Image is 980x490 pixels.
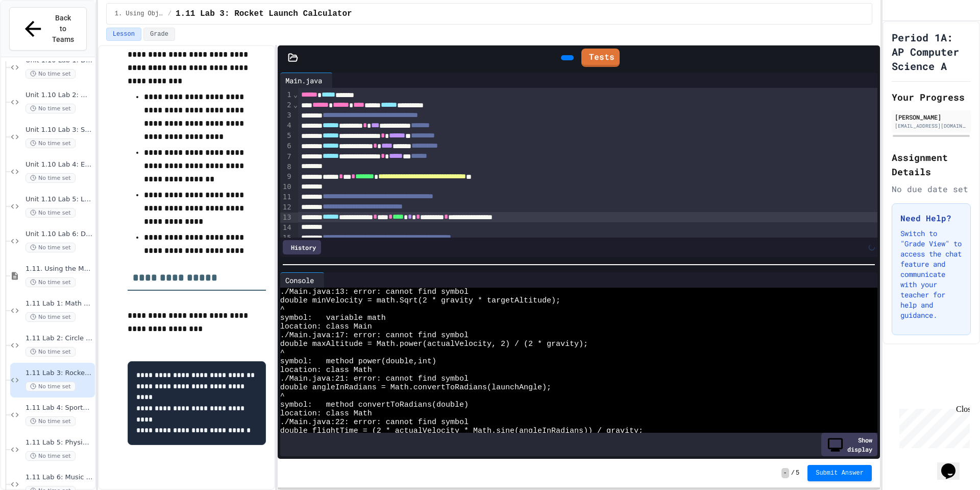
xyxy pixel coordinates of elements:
[280,172,293,182] div: 9
[280,110,293,121] div: 3
[280,131,293,141] div: 5
[892,30,971,73] h1: Period 1A: AP Computer Science A
[280,392,285,401] span: ^
[9,7,87,51] button: Back to Teams
[283,240,321,254] div: History
[280,331,469,340] span: ./Main.java:17: error: cannot find symbol
[280,409,372,418] span: location: class Math
[807,465,872,481] button: Submit Answer
[26,91,93,100] span: Unit 1.10 Lab 2: Menu Price Calculator
[796,469,799,477] span: 5
[26,404,93,412] span: 1.11 Lab 4: Sports Statistics Calculator
[280,162,293,172] div: 8
[895,122,968,130] div: [EMAIL_ADDRESS][DOMAIN_NAME]
[280,305,285,314] span: ^
[280,322,372,331] span: location: class Main
[280,340,588,348] span: double maxAltitude = Math.power(actualVelocity, 2) / (2 * gravity);
[280,182,293,192] div: 10
[26,369,93,378] span: 1.11 Lab 3: Rocket Launch Calculator
[280,202,293,213] div: 12
[26,473,93,482] span: 1.11 Lab 6: Music Studio Equalizer
[892,183,971,195] div: No due date set
[26,347,76,357] span: No time set
[280,348,285,357] span: ^
[26,230,93,239] span: Unit 1.10 Lab 6: Data Analyst Toolkit
[298,88,878,387] div: To enrich screen reader interactions, please activate Accessibility in Grammarly extension settings
[280,375,469,383] span: ./Main.java:21: error: cannot find symbol
[143,28,175,41] button: Grade
[26,104,76,113] span: No time set
[781,468,789,478] span: -
[280,100,293,110] div: 2
[26,334,93,343] span: 1.11 Lab 2: Circle Area Calculator
[26,265,93,273] span: 1.11. Using the Math Class
[280,213,293,223] div: 13
[280,152,293,162] div: 7
[4,4,70,65] div: Chat with us now!Close
[293,101,298,109] span: Fold line
[280,418,469,427] span: ./Main.java:22: error: cannot find symbol
[821,433,877,456] div: Show display
[26,208,76,218] span: No time set
[900,228,962,320] p: Switch to "Grade View" to access the chat feature and communicate with your teacher for help and ...
[26,438,93,447] span: 1.11 Lab 5: Physics Lab Calculator
[115,10,164,18] span: 1. Using Objects and Methods
[280,366,372,375] span: location: class Math
[26,243,76,252] span: No time set
[581,49,620,67] a: Tests
[26,451,76,461] span: No time set
[280,90,293,100] div: 1
[26,138,76,148] span: No time set
[895,405,970,448] iframe: chat widget
[26,173,76,183] span: No time set
[895,112,968,122] div: [PERSON_NAME]
[26,160,93,169] span: Unit 1.10 Lab 4: Email Validator Helper
[168,10,171,18] span: /
[791,469,795,477] span: /
[26,195,93,204] span: Unit 1.10 Lab 5: Library System Debugger
[280,192,293,202] div: 11
[26,126,93,134] span: Unit 1.10 Lab 3: Sports Stats Hub
[280,427,643,435] span: double flightTime = (2 * actualVelocity * Math.sine(angleInRadians)) / gravity;
[280,233,293,243] div: 15
[280,223,293,233] div: 14
[280,121,293,131] div: 4
[280,357,436,366] span: symbol: method power(double,int)
[280,275,319,286] div: Console
[51,13,75,45] span: Back to Teams
[892,150,971,179] h2: Assignment Details
[26,69,76,79] span: No time set
[892,90,971,104] h2: Your Progress
[26,382,76,391] span: No time set
[280,314,386,322] span: symbol: variable math
[26,312,76,322] span: No time set
[26,416,76,426] span: No time set
[176,8,352,20] span: 1.11 Lab 3: Rocket Launch Calculator
[106,28,141,41] button: Lesson
[26,299,93,308] span: 1.11 Lab 1: Math Calculator Fixer
[900,212,962,224] h3: Need Help?
[280,401,469,409] span: symbol: method convertToRadians(double)
[280,296,560,305] span: double minVelocity = math.Sqrt(2 * gravity * targetAltitude);
[280,272,325,288] div: Console
[937,449,970,480] iframe: chat widget
[280,73,333,88] div: Main.java
[280,75,327,86] div: Main.java
[293,90,298,99] span: Fold line
[280,141,293,151] div: 6
[280,288,469,296] span: ./Main.java:13: error: cannot find symbol
[280,383,551,392] span: double angleInRadians = Math.convertToRadians(launchAngle);
[816,469,864,477] span: Submit Answer
[26,277,76,287] span: No time set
